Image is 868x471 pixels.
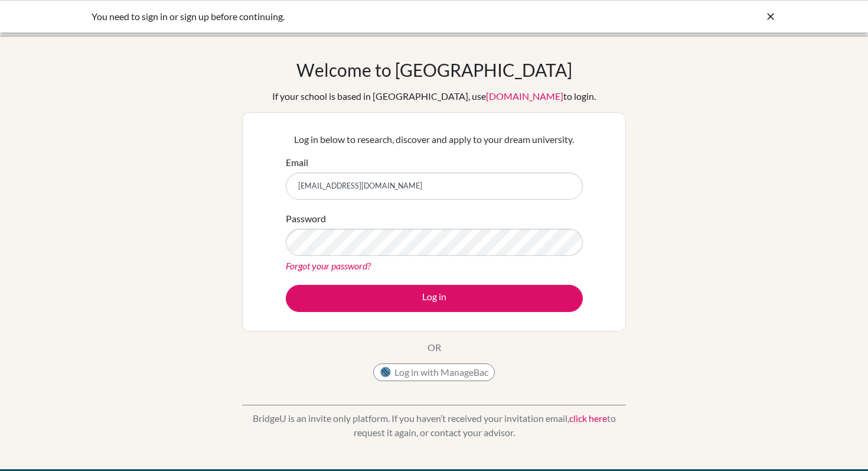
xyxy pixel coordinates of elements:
[286,212,326,226] label: Password
[486,90,563,102] a: [DOMAIN_NAME]
[296,59,572,80] h1: Welcome to [GEOGRAPHIC_DATA]
[286,260,371,271] a: Forgot your password?
[373,363,495,381] button: Log in with ManageBac
[286,155,308,170] label: Email
[92,9,599,24] div: You need to sign in or sign up before continuing.
[569,412,607,424] a: click here
[286,132,583,147] p: Log in below to research, discover and apply to your dream university.
[428,340,441,355] p: OR
[242,411,626,440] p: BridgeU is an invite only platform. If you haven’t received your invitation email, to request it ...
[272,89,596,103] div: If your school is based in [GEOGRAPHIC_DATA], use to login.
[286,285,583,312] button: Log in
